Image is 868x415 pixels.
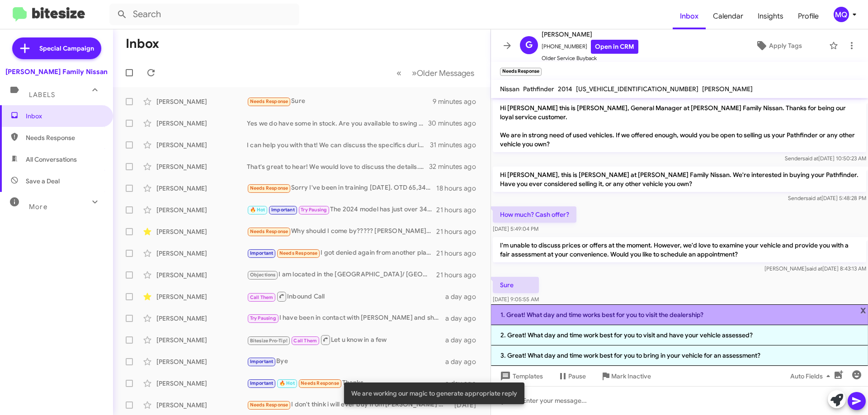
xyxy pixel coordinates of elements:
span: We are working our magic to generate appropriate reply [351,389,517,398]
div: [PERSON_NAME] [156,336,247,345]
span: Mark Inactive [611,368,651,384]
div: [PERSON_NAME] [156,140,247,149]
div: [PERSON_NAME] [156,162,247,171]
div: Inbound Call [247,291,445,302]
a: Profile [791,3,826,29]
span: Pause [568,368,586,384]
button: Pause [550,368,593,384]
span: Labels [29,91,55,99]
span: Needs Response [250,185,288,191]
div: [PERSON_NAME] [156,314,247,323]
a: Calendar [706,3,750,29]
span: Bitesize Pro-Tip! [250,338,288,344]
div: I can help you with that! We can discuss the specifics during your visit. Would you like to sched... [247,140,430,149]
div: 21 hours ago [436,270,483,280]
span: [PERSON_NAME] [542,29,638,40]
span: Auto Fields [790,368,834,384]
div: 21 hours ago [436,205,483,214]
div: 18 hours ago [436,184,483,193]
span: Pathfinder [523,85,554,93]
a: Open in CRM [591,40,638,54]
span: Sender [DATE] 10:50:23 AM [785,155,866,162]
p: Hi [PERSON_NAME], this is [PERSON_NAME] at [PERSON_NAME] Family Nissan. We're interested in buyin... [493,167,866,192]
span: Needs Response [250,98,288,104]
a: Special Campaign [12,37,101,59]
div: [PERSON_NAME] [156,249,247,258]
div: Let u know in a few [247,334,445,345]
div: a day ago [445,292,483,301]
span: Important [250,250,274,256]
div: [PERSON_NAME] [156,97,247,106]
span: Important [271,207,295,213]
div: Bye [247,356,445,367]
div: I got denied again from another place because I have to many charge offs [247,248,436,258]
span: Call Them [250,294,274,300]
div: [PERSON_NAME] [156,292,247,301]
div: 21 hours ago [436,249,483,258]
span: Call Them [293,338,317,344]
button: Mark Inactive [593,368,658,384]
div: [PERSON_NAME] [156,119,247,128]
button: MQ [826,7,858,22]
span: x [860,304,866,315]
h1: Inbox [126,37,159,51]
div: I have been in contact with [PERSON_NAME] and she has been more than helpful!! I am out of town u... [247,313,445,323]
small: Needs Response [500,68,542,76]
div: The 2024 model has just over 34,000 miles and the 2021 model has right around 90,000 miles [247,205,436,215]
span: [DATE] 9:05:55 AM [493,296,539,303]
div: a day ago [445,314,483,323]
span: Special Campaign [39,44,94,53]
button: Auto Fields [783,368,841,384]
li: 2. Great! What day and time work best for you to visit and have your vehicle assessed? [491,325,868,345]
p: I'm unable to discuss prices or offers at the moment. However, we'd love to examine your vehicle ... [493,237,866,262]
div: 31 minutes ago [430,140,483,149]
a: Insights [750,3,791,29]
div: [PERSON_NAME] [156,270,247,280]
span: Older Service Buyback [542,54,638,63]
span: 🔥 Hot [279,380,295,386]
span: G [525,38,533,52]
span: 2014 [558,85,572,93]
a: Inbox [673,3,706,29]
span: Important [250,380,274,386]
div: Sure [247,96,433,107]
span: Objections [250,272,276,278]
span: Older Messages [417,68,474,78]
div: [PERSON_NAME] [156,401,247,410]
span: [DATE] 5:49:04 PM [493,225,538,232]
span: Save a Deal [26,177,60,186]
div: [PERSON_NAME] Family Nissan [5,67,108,76]
div: [PERSON_NAME] [156,184,247,193]
span: [PERSON_NAME] [DATE] 8:43:13 AM [764,265,866,272]
p: Sure [493,277,539,293]
li: 3. Great! What day and time work best for you to bring in your vehicle for an assessment? [491,345,868,366]
div: [PERSON_NAME] [156,227,247,236]
span: Apply Tags [769,37,802,54]
div: Why should I come by????? [PERSON_NAME] couldn't sale me a car when I did come in there!!!! [247,226,436,237]
div: a day ago [445,336,483,345]
span: Sender [DATE] 5:48:28 PM [788,195,866,201]
span: Needs Response [301,380,339,386]
span: Try Pausing [301,207,327,213]
span: Needs Response [250,228,288,234]
button: Apply Tags [732,37,825,54]
span: Nissan [500,85,519,93]
span: 🔥 Hot [250,207,265,213]
span: [PERSON_NAME] [702,85,753,93]
div: MQ [834,7,849,22]
button: Previous [391,64,407,82]
div: 9 minutes ago [433,97,483,106]
span: [PHONE_NUMBER] [542,40,638,54]
div: [PERSON_NAME] [156,357,247,366]
span: » [412,67,417,79]
span: Needs Response [26,133,103,142]
span: [US_VEHICLE_IDENTIFICATION_NUMBER] [576,85,698,93]
p: How much? Cash offer? [493,206,576,223]
div: 30 minutes ago [429,119,483,128]
div: 21 hours ago [436,227,483,236]
div: a day ago [445,357,483,366]
p: Hi [PERSON_NAME] this is [PERSON_NAME], General Manager at [PERSON_NAME] Family Nissan. Thanks fo... [493,100,866,152]
span: Try Pausing [250,315,276,321]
